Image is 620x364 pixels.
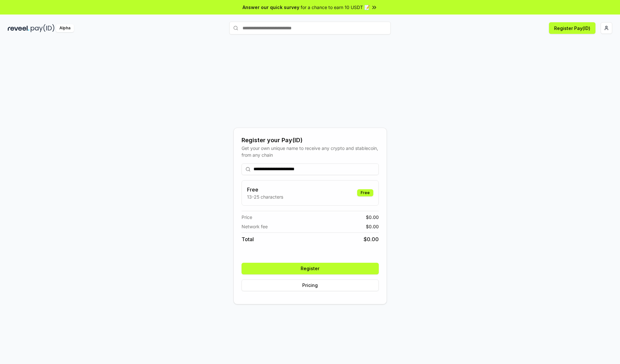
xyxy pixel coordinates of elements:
[242,263,379,274] button: Register
[56,24,74,32] div: Alpha
[364,235,379,243] span: $ 0.00
[366,214,379,221] span: $ 0.00
[242,214,252,221] span: Price
[242,280,379,291] button: Pricing
[301,4,370,11] span: for a chance to earn 10 USDT 📝
[8,24,29,32] img: reveel_dark
[247,186,283,193] h3: Free
[242,136,379,145] div: Register your Pay(ID)
[242,145,379,158] div: Get your own unique name to receive any crypto and stablecoin, from any chain
[366,223,379,230] span: $ 0.00
[242,223,268,230] span: Network fee
[247,193,283,200] p: 13-25 characters
[357,189,373,196] div: Free
[243,4,299,11] span: Answer our quick survey
[31,24,55,32] img: pay_id
[242,235,254,243] span: Total
[549,22,595,34] button: Register Pay(ID)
